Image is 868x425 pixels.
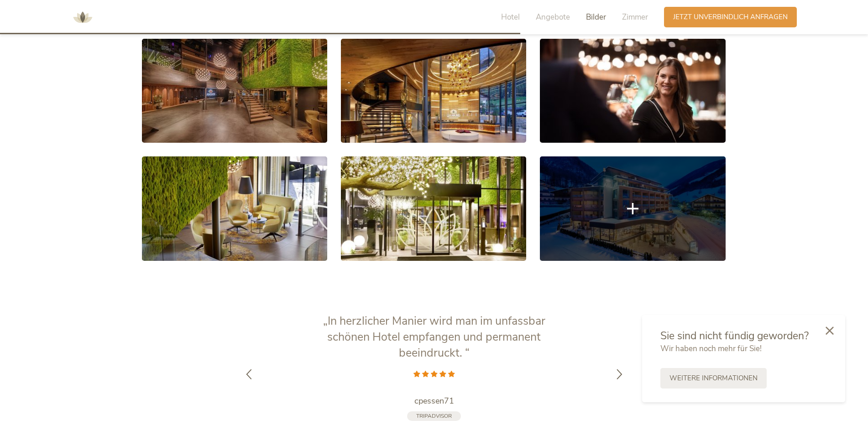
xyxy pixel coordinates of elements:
span: Bilder [586,12,606,22]
a: AMONTI & LUNARIS Wellnessresort [69,14,96,20]
span: TripAdvisor [416,412,452,420]
img: AMONTI & LUNARIS Wellnessresort [69,4,96,31]
span: Jetzt unverbindlich anfragen [673,12,788,22]
span: cpessen71 [414,395,454,406]
span: „In herzlicher Manier wird man im unfassbar schönen Hotel empfangen und permanent beeindruckt. “ [323,313,545,361]
a: TripAdvisor [407,411,461,421]
span: Zimmer [622,12,648,22]
span: Angebote [536,12,570,22]
span: Wir haben noch mehr für Sie! [660,343,762,354]
span: Sie sind nicht fündig geworden? [660,329,809,343]
a: Weitere Informationen [660,368,767,389]
a: cpessen71 [320,395,548,407]
span: Hotel [501,12,520,22]
span: Weitere Informationen [669,373,758,383]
